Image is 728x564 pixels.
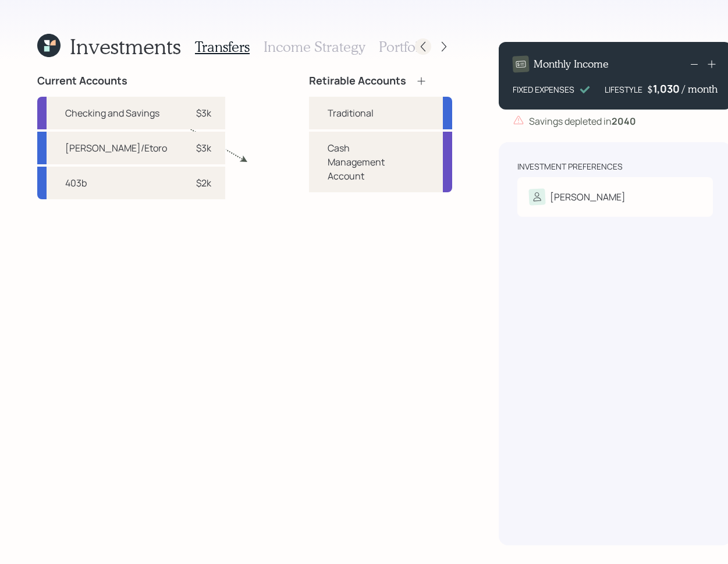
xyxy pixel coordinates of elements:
div: Savings depleted in [529,114,636,128]
b: 2040 [612,115,636,128]
h4: Retirable Accounts [309,75,406,87]
h4: / month [682,83,718,96]
div: LIFESTYLE [605,83,642,96]
div: $3k [196,106,211,120]
div: Investment Preferences [517,161,623,172]
div: 403b [65,176,87,190]
div: Checking and Savings [65,106,159,120]
h1: Investments [70,34,181,59]
h4: Current Accounts [37,75,127,87]
div: Cash Management Account [328,141,385,183]
div: [PERSON_NAME]/Etoro [65,141,167,155]
div: 1,030 [653,82,682,96]
div: $2k [196,176,211,190]
h4: $ [647,83,653,96]
div: $3k [196,141,211,155]
h3: Transfers [195,38,250,55]
div: FIXED EXPENSES [513,83,574,96]
div: [PERSON_NAME] [550,190,626,204]
h4: Monthly Income [534,58,609,70]
h3: Portfolio [379,38,431,55]
div: Traditional [328,106,374,120]
h3: Income Strategy [264,38,365,55]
